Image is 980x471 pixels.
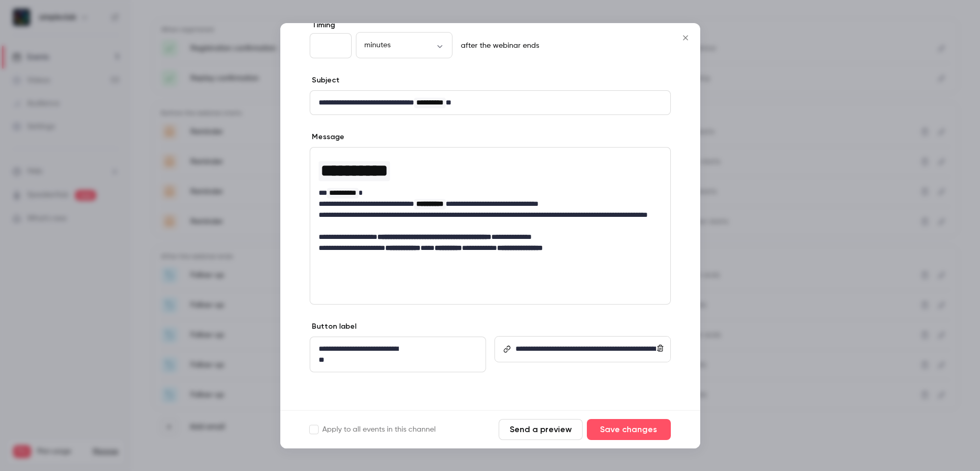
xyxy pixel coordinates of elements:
div: editor [310,91,670,114]
button: Send a preview [499,419,583,440]
label: Subject [310,75,340,86]
div: editor [310,148,670,260]
div: editor [310,337,486,372]
button: Close [675,27,696,48]
button: Save changes [587,419,671,440]
p: after the webinar ends [457,40,539,51]
label: Button label [310,321,356,332]
label: Timing [310,20,671,30]
div: editor [511,337,670,361]
div: minutes [356,40,452,50]
label: Message [310,132,344,142]
label: Apply to all events in this channel [310,424,436,435]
